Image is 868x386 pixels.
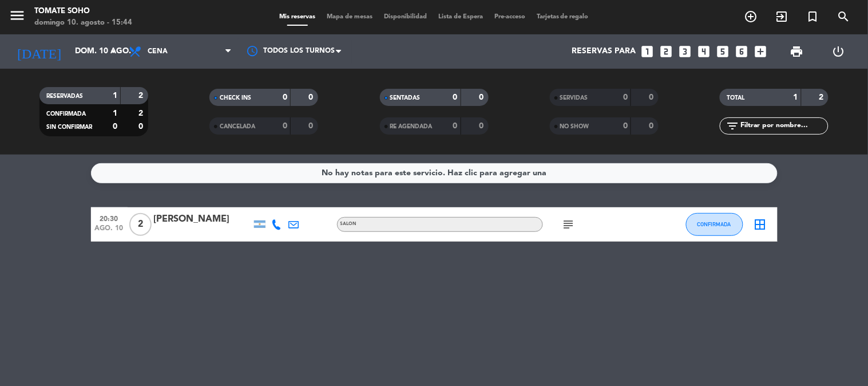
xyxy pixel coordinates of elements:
[309,122,316,130] strong: 0
[340,222,357,226] span: SALON
[129,213,152,236] span: 2
[34,6,132,17] div: Tomate Soho
[489,14,531,20] span: Pre-acceso
[283,122,287,130] strong: 0
[790,45,804,58] span: print
[453,122,458,130] strong: 0
[775,10,789,23] i: exit_to_app
[806,10,820,23] i: turned_in_not
[220,124,255,129] span: CANCELADA
[572,47,636,56] span: Reservas para
[309,93,316,101] strong: 0
[95,224,124,238] span: ago. 10
[479,93,486,101] strong: 0
[623,93,628,101] strong: 0
[818,34,859,69] div: LOG OUT
[95,211,124,224] span: 20:30
[649,122,656,130] strong: 0
[34,17,132,29] div: domingo 10. agosto - 15:44
[716,44,731,59] i: looks_5
[220,95,251,101] span: CHECK INS
[726,119,739,133] i: filter_list
[390,124,433,129] span: RE AGENDADA
[9,39,69,64] i: [DATE]
[678,44,693,59] i: looks_3
[113,123,117,131] strong: 0
[9,7,26,24] i: menu
[453,93,458,101] strong: 0
[138,109,145,117] strong: 2
[735,44,750,59] i: looks_6
[640,44,655,59] i: looks_one
[378,14,433,20] span: Disponibilidad
[697,221,731,227] span: CONFIRMADA
[113,92,117,100] strong: 1
[531,14,594,20] span: Tarjetas de regalo
[649,93,656,101] strong: 0
[754,44,768,59] i: add_box
[433,14,489,20] span: Lista de Espera
[659,44,674,59] i: looks_two
[754,218,767,231] i: border_all
[686,213,743,236] button: CONFIRMADA
[46,124,92,130] span: SIN CONFIRMAR
[560,124,589,129] span: NO SHOW
[113,109,117,117] strong: 1
[697,44,712,59] i: looks_4
[623,122,628,130] strong: 0
[727,95,744,101] span: TOTAL
[744,10,758,23] i: add_circle_outline
[138,123,145,131] strong: 0
[148,48,168,56] span: Cena
[560,95,588,101] span: SERVIDAS
[739,120,828,132] input: Filtrar por nombre...
[837,10,851,23] i: search
[479,122,486,130] strong: 0
[9,7,26,28] button: menu
[321,14,378,20] span: Mapa de mesas
[138,92,145,100] strong: 2
[819,93,826,101] strong: 2
[106,45,120,58] i: arrow_drop_down
[794,93,798,101] strong: 1
[46,111,86,117] span: CONFIRMADA
[283,93,287,101] strong: 0
[562,218,576,231] i: subject
[322,167,546,180] div: No hay notas para este servicio. Haz clic para agregar una
[154,212,251,227] div: [PERSON_NAME]
[832,45,846,58] i: power_settings_new
[390,95,421,101] span: SENTADAS
[46,93,83,99] span: RESERVADAS
[274,14,321,20] span: Mis reservas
